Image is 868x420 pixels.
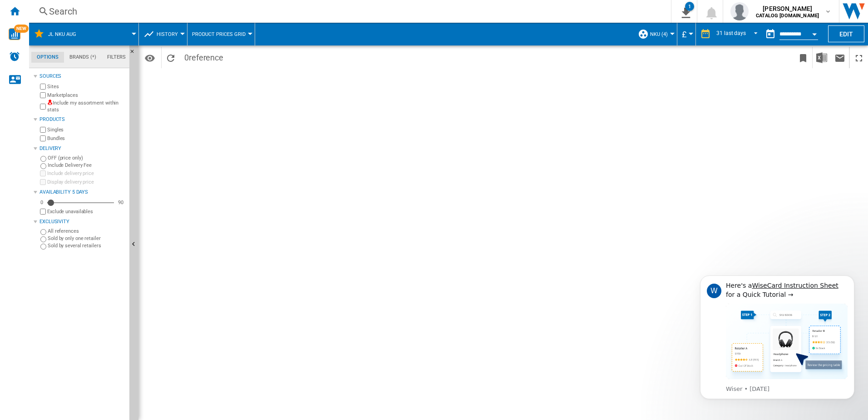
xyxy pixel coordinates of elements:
label: Sold by only one retailer [48,235,126,242]
div: Exclusivity [39,218,126,225]
img: excel-24x24.png [816,52,827,63]
div: History [143,23,182,45]
md-tab-item: Filters [102,52,131,63]
div: NKU (4) [638,23,672,45]
button: Download in Excel [813,47,831,68]
b: CATALOG [DOMAIN_NAME] [756,13,819,19]
span: [PERSON_NAME] [756,4,819,13]
button: NKU (4) [650,23,672,45]
span: £ [682,30,686,39]
img: mysite-not-bg-18x18.png [47,100,53,105]
button: Product prices grid [192,23,250,45]
span: Product prices grid [192,31,246,37]
div: JL NKU Aug [34,23,134,45]
label: Marketplaces [47,92,126,99]
button: JL NKU Aug [48,23,85,45]
label: Sold by several retailers [48,242,126,249]
label: Exclude unavailables [47,208,126,215]
md-tab-item: Brands (*) [64,52,102,63]
input: Sold by only one retailer [40,236,46,242]
span: NEW [14,25,29,33]
input: Include Delivery Fee [40,163,46,169]
md-menu: Currency [677,23,696,45]
button: Edit [828,25,864,42]
div: Sources [39,73,126,80]
button: Bookmark this report [794,47,812,68]
div: 0 [38,199,45,206]
md-select: REPORTS.WIZARD.STEPS.REPORT.STEPS.REPORT_OPTIONS.PERIOD: 31 last days [715,27,761,42]
label: Singles [47,126,126,133]
md-tab-item: Options [31,52,64,63]
span: reference [189,53,223,62]
button: md-calendar [761,25,779,43]
input: All references [40,229,46,235]
label: All references [48,228,126,235]
div: 90 [116,199,126,206]
img: alerts-logo.svg [9,51,20,62]
label: Include delivery price [47,170,126,177]
input: Sold by several retailers [40,244,46,250]
button: Open calendar [806,25,823,41]
img: wise-card.svg [9,28,20,40]
label: OFF (price only) [48,155,126,161]
input: Include delivery price [40,170,46,176]
div: Products [39,116,126,123]
button: Options [141,50,159,66]
md-slider: Availability [47,198,114,207]
input: Marketplaces [40,92,46,98]
label: Sites [47,83,126,90]
button: History [157,23,182,45]
input: Display delivery price [40,209,46,215]
label: Bundles [47,135,126,142]
button: Hide [129,45,140,62]
div: Availability 5 Days [39,189,126,196]
span: NKU (4) [650,31,668,37]
span: JL NKU Aug [48,31,76,37]
button: Send this report by email [831,47,849,68]
span: History [157,31,178,37]
button: Maximize [850,47,868,68]
img: profile.jpg [730,2,749,20]
label: Include my assortment within stats [47,100,126,114]
span: 0 [180,47,228,66]
input: Include my assortment within stats [40,101,46,112]
div: Search [49,5,647,18]
label: Include Delivery Fee [48,162,126,169]
input: Display delivery price [40,179,46,185]
button: Reload [162,47,180,68]
input: Sites [40,84,46,90]
input: OFF (price only) [40,156,46,162]
label: Display delivery price [47,179,126,185]
input: Bundles [40,135,46,141]
input: Singles [40,127,46,133]
button: £ [682,23,691,45]
div: Delivery [39,145,126,152]
div: 31 last days [716,30,746,36]
div: 1 [685,2,694,11]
